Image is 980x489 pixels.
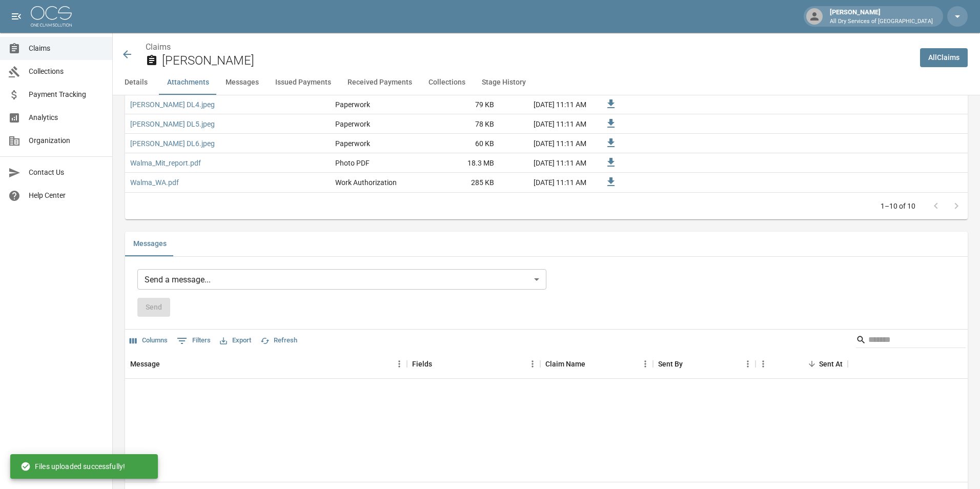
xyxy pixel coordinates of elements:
[499,114,591,134] div: [DATE] 11:11 AM
[756,350,848,378] div: Sent At
[422,114,499,134] div: 78 KB
[392,356,407,372] button: Menu
[130,177,179,188] a: Walma_WA.pdf
[881,201,915,211] p: 1–10 of 10
[422,134,499,153] div: 60 KB
[658,350,683,378] div: Sent By
[146,42,171,52] a: Claims
[407,350,540,378] div: Fields
[856,332,966,350] div: Search
[335,177,397,188] div: Work Authorization
[335,99,370,110] div: Paperwork
[805,357,819,371] button: Sort
[683,357,697,371] button: Sort
[160,357,174,371] button: Sort
[335,158,370,168] div: Photo PDF
[499,95,591,114] div: [DATE] 11:11 AM
[258,333,300,349] button: Refresh
[638,356,653,372] button: Menu
[267,70,339,95] button: Issued Payments
[125,350,407,378] div: Message
[127,333,170,349] button: Select columns
[21,457,125,476] div: Files uploaded successfully!
[29,135,104,146] span: Organization
[29,66,104,77] span: Collections
[31,6,72,27] img: ocs-logo-white-transparent.png
[29,43,104,54] span: Claims
[335,138,370,149] div: Paperwork
[29,190,104,201] span: Help Center
[653,350,756,378] div: Sent By
[217,70,267,95] button: Messages
[432,357,446,371] button: Sort
[545,350,585,378] div: Claim Name
[130,119,215,129] a: [PERSON_NAME] DL5.jpeg
[29,112,104,123] span: Analytics
[540,350,653,378] div: Claim Name
[130,350,160,378] div: Message
[525,356,540,372] button: Menu
[113,70,159,95] button: Details
[29,167,104,178] span: Contact Us
[130,158,201,168] a: Walma_Mit_report.pdf
[499,153,591,173] div: [DATE] 11:11 AM
[422,173,499,192] div: 285 KB
[819,350,843,378] div: Sent At
[29,89,104,100] span: Payment Tracking
[830,17,933,26] p: All Dry Services of [GEOGRAPHIC_DATA]
[499,173,591,192] div: [DATE] 11:11 AM
[125,232,968,256] div: related-list tabs
[113,70,980,95] div: anchor tabs
[6,6,27,27] button: open drawer
[740,356,756,372] button: Menu
[146,41,912,53] nav: breadcrumb
[585,357,600,371] button: Sort
[422,153,499,173] div: 18.3 MB
[474,70,534,95] button: Stage History
[420,70,474,95] button: Collections
[920,48,968,67] a: AllClaims
[130,99,215,110] a: [PERSON_NAME] DL4.jpeg
[125,232,175,256] button: Messages
[130,138,215,149] a: [PERSON_NAME] DL6.jpeg
[826,7,937,26] div: [PERSON_NAME]
[422,95,499,114] div: 79 KB
[217,333,254,349] button: Export
[412,350,432,378] div: Fields
[174,333,213,349] button: Show filters
[162,53,912,68] h2: [PERSON_NAME]
[756,356,771,372] button: Menu
[499,134,591,153] div: [DATE] 11:11 AM
[339,70,420,95] button: Received Payments
[137,269,546,290] div: Send a message...
[335,119,370,129] div: Paperwork
[159,70,217,95] button: Attachments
